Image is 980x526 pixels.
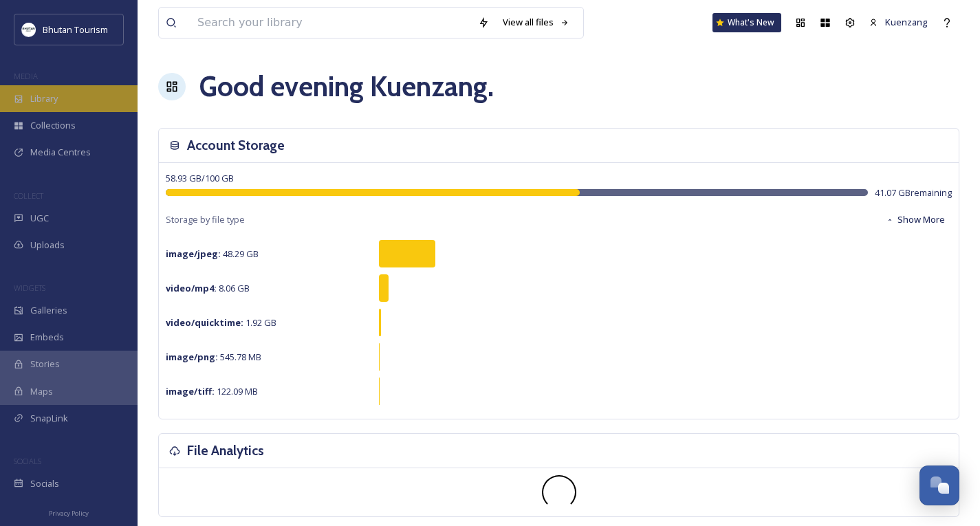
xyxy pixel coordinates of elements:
span: 122.09 MB [166,385,258,397]
span: 8.06 GB [166,282,250,294]
strong: image/jpeg : [166,248,221,260]
button: Open Chat [919,465,959,505]
span: SOCIALS [14,456,41,466]
span: 58.93 GB / 100 GB [166,172,234,184]
span: Socials [30,477,59,490]
span: Media Centres [30,146,91,159]
span: Privacy Policy [49,509,89,518]
strong: image/tiff : [166,385,215,397]
span: 48.29 GB [166,248,259,260]
a: View all files [496,9,576,36]
span: Library [30,92,58,105]
strong: video/mp4 : [166,282,217,294]
span: UGC [30,212,49,225]
h3: File Analytics [187,441,264,461]
span: Bhutan Tourism [43,23,108,36]
span: WIDGETS [14,283,45,293]
span: Kuenzang [885,16,928,28]
a: Privacy Policy [49,504,89,520]
span: 545.78 MB [166,351,261,363]
span: Galleries [30,304,67,317]
button: Show More [879,206,952,233]
h1: Good evening Kuenzang . [199,66,494,107]
span: 41.07 GB remaining [875,186,952,199]
span: MEDIA [14,71,38,81]
img: BT_Logo_BB_Lockup_CMYK_High%2520Res.jpg [22,23,36,36]
span: Storage by file type [166,213,245,226]
span: Uploads [30,239,65,252]
h3: Account Storage [187,135,285,155]
span: Stories [30,358,60,371]
strong: image/png : [166,351,218,363]
strong: video/quicktime : [166,316,243,329]
a: Kuenzang [862,9,935,36]
span: Maps [30,385,53,398]
span: 1.92 GB [166,316,276,329]
span: Collections [30,119,76,132]
span: SnapLink [30,412,68,425]
input: Search your library [190,8,471,38]
span: Embeds [30,331,64,344]
a: What's New [712,13,781,32]
span: COLLECT [14,190,43,201]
